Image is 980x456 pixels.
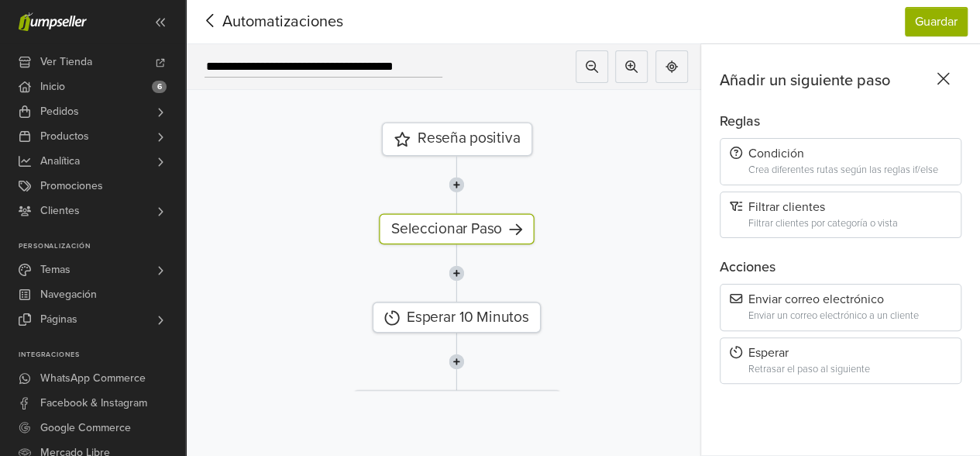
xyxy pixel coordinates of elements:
div: Seleccionar Paso [379,213,534,244]
span: Google Commerce [40,416,131,440]
div: Esperar 10 Minutos [373,302,541,333]
div: Acciones [720,257,961,278]
span: Temas [40,257,70,282]
span: 6 [152,81,167,93]
span: Clientes [40,199,80,223]
div: Reglas [720,111,961,132]
div: Descuento tras reseña positiva Email [352,391,561,440]
div: Filtrar clientesFiltrar clientes por categoría o vista [720,192,961,239]
span: Ver Tienda [40,50,92,74]
span: Facebook & Instagram [40,391,147,416]
div: Enviar correo electrónicoEnviar un correo electrónico a un cliente [720,284,961,331]
span: Inicio [40,74,65,99]
img: line-7960e5f4d2b50ad2986e.svg [449,333,464,391]
div: EsperarRetrasar el paso al siguiente [720,337,961,385]
div: Reseña positiva [381,123,531,156]
div: Crea diferentes rutas según las reglas if/else [748,164,951,176]
img: line-7960e5f4d2b50ad2986e.svg [449,156,464,213]
img: line-7960e5f4d2b50ad2986e.svg [449,244,464,302]
span: Páginas [40,307,77,332]
p: Personalización [19,242,185,251]
div: Enviar correo electrónico [730,292,951,307]
div: Enviar un correo electrónico a un cliente [748,310,951,322]
span: Productos [40,124,89,149]
div: CondiciónCrea diferentes rutas según las reglas if/else [720,138,961,185]
span: Analítica [40,149,80,174]
div: Condición [730,147,951,161]
span: Promociones [40,174,103,199]
div: Filtrar clientes [730,200,951,215]
button: Guardar [905,7,968,36]
div: Esperar [730,346,951,361]
span: Automatizaciones [198,10,319,33]
span: WhatsApp Commerce [40,366,146,391]
span: Pedidos [40,99,79,124]
p: Integraciones [19,351,185,360]
div: Filtrar clientes por categoría o vista [748,218,951,230]
div: Añadir un siguiente paso [720,69,955,92]
span: Navegación [40,282,97,307]
div: Retrasar el paso al siguiente [748,364,951,375]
